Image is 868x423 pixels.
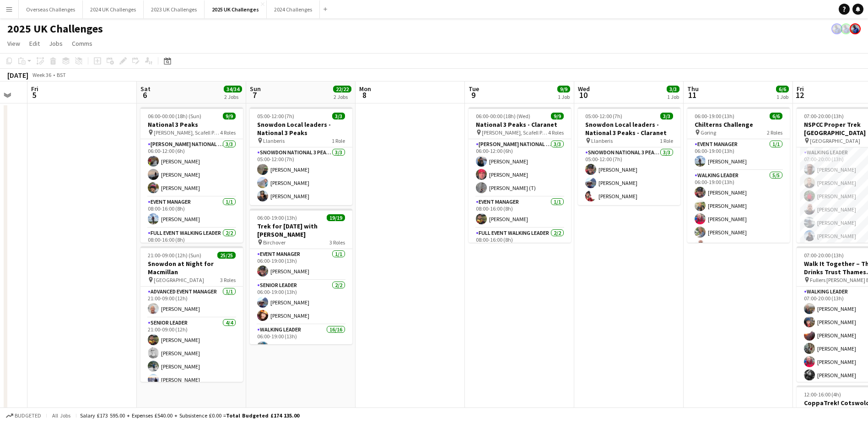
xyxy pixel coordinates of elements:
[263,239,286,246] span: Birchover
[250,147,352,205] app-card-role: Snowdon National 3 Peaks Walking Leader3/305:00-12:00 (7h)[PERSON_NAME][PERSON_NAME][PERSON_NAME]
[667,93,679,100] div: 1 Job
[548,129,564,136] span: 4 Roles
[57,71,66,78] div: BST
[7,70,28,80] div: [DATE]
[804,252,844,259] span: 07:00-20:00 (13h)
[72,39,92,48] span: Comms
[226,412,299,419] span: Total Budgeted £174 135.00
[660,113,673,119] span: 3/3
[770,113,782,119] span: 6/6
[30,90,38,100] span: 5
[687,120,790,129] h3: Chilterns Challenge
[591,137,613,144] span: Llanberis
[578,107,680,205] app-job-card: 05:00-12:00 (7h)3/3Snowdon Local leaders - National 3 Peaks - Claranet Llanberis1 RoleSnowdon Nat...
[220,129,236,136] span: 4 Roles
[30,71,53,78] span: Week 36
[250,280,352,325] app-card-role: Senior Leader2/206:00-19:00 (13h)[PERSON_NAME][PERSON_NAME]
[250,107,352,205] app-job-card: 05:00-12:00 (7h)3/3Snowdon Local leaders - National 3 Peaks Llanberis1 RoleSnowdon National 3 Pea...
[687,139,790,170] app-card-role: Event Manager1/106:00-19:00 (13h)[PERSON_NAME]
[224,93,242,100] div: 2 Jobs
[144,0,205,18] button: 2023 UK Challenges
[795,90,804,100] span: 12
[810,137,860,144] span: [GEOGRAPHIC_DATA]
[334,93,351,100] div: 2 Jobs
[695,113,734,119] span: 06:00-19:00 (13h)
[140,120,243,129] h3: National 3 Peaks
[267,0,320,18] button: 2024 Challenges
[49,39,63,48] span: Jobs
[686,90,699,100] span: 11
[577,90,590,100] span: 10
[257,113,294,119] span: 05:00-12:00 (7h)
[831,23,842,34] app-user-avatar: Andy Baker
[557,86,570,92] span: 9/9
[29,39,40,48] span: Edit
[148,113,201,119] span: 06:00-00:00 (18h) (Sun)
[776,93,788,100] div: 1 Job
[469,85,479,93] span: Tue
[767,129,782,136] span: 2 Roles
[469,228,571,272] app-card-role: Full Event Walking Leader2/208:00-16:00 (8h)
[15,412,41,419] span: Budgeted
[140,318,243,389] app-card-role: Senior Leader4/421:00-09:00 (12h)[PERSON_NAME][PERSON_NAME][PERSON_NAME][PERSON_NAME]
[850,23,861,34] app-user-avatar: Andy Baker
[80,412,299,419] div: Salary £173 595.00 + Expenses £540.00 + Subsistence £0.00 =
[327,214,345,221] span: 19/19
[257,214,297,221] span: 06:00-19:00 (13h)
[358,90,371,100] span: 8
[578,120,680,137] h3: Snowdon Local leaders - National 3 Peaks - Claranet
[667,86,679,92] span: 3/3
[224,86,242,92] span: 34/34
[804,113,844,119] span: 07:00-20:00 (13h)
[154,277,204,283] span: [GEOGRAPHIC_DATA]
[332,113,345,119] span: 3/3
[50,412,72,419] span: All jobs
[797,85,804,93] span: Fri
[359,85,371,93] span: Mon
[217,252,236,259] span: 25/25
[68,38,96,49] a: Comms
[263,137,285,144] span: Llanberis
[140,228,243,275] app-card-role: Full Event Walking Leader2/208:00-16:00 (8h)
[140,287,243,318] app-card-role: Advanced Event Manager1/121:00-09:00 (12h)[PERSON_NAME]
[660,137,673,144] span: 1 Role
[687,170,790,255] app-card-role: Walking Leader5/506:00-19:00 (13h)[PERSON_NAME][PERSON_NAME][PERSON_NAME][PERSON_NAME][PERSON_NAME]
[551,113,564,119] span: 9/9
[585,113,622,119] span: 05:00-12:00 (7h)
[687,85,699,93] span: Thu
[223,113,236,119] span: 9/9
[140,246,243,382] app-job-card: 21:00-09:00 (12h) (Sun)25/25Snowdon at Night for Macmillan [GEOGRAPHIC_DATA]3 RolesAdvanced Event...
[482,129,548,136] span: [PERSON_NAME], Scafell Pike and Snowdon
[7,39,20,48] span: View
[469,107,571,243] app-job-card: 06:00-00:00 (18h) (Wed)9/9National 3 Peaks - Claranet [PERSON_NAME], Scafell Pike and Snowdon4 Ro...
[578,85,590,93] span: Wed
[469,120,571,129] h3: National 3 Peaks - Claranet
[7,22,103,36] h1: 2025 UK Challenges
[687,107,790,243] app-job-card: 06:00-19:00 (13h)6/6Chilterns Challenge Goring2 RolesEvent Manager1/106:00-19:00 (13h)[PERSON_NAM...
[4,38,24,49] a: View
[248,90,261,100] span: 7
[250,120,352,137] h3: Snowdon Local leaders - National 3 Peaks
[220,277,236,283] span: 3 Roles
[26,38,43,49] a: Edit
[476,113,530,119] span: 06:00-00:00 (18h) (Wed)
[5,411,43,421] button: Budgeted
[140,107,243,243] div: 06:00-00:00 (18h) (Sun)9/9National 3 Peaks [PERSON_NAME], Scafell Pike and Snowdon4 Roles[PERSON_...
[140,197,243,228] app-card-role: Event Manager1/108:00-16:00 (8h)[PERSON_NAME]
[19,0,83,18] button: Overseas Challenges
[467,90,479,100] span: 9
[804,391,841,398] span: 12:00-16:00 (4h)
[469,197,571,228] app-card-role: Event Manager1/108:00-16:00 (8h)[PERSON_NAME]
[139,90,151,100] span: 6
[250,222,352,239] h3: Trek for [DATE] with [PERSON_NAME]
[205,0,267,18] button: 2025 UK Challenges
[841,23,852,34] app-user-avatar: Andy Baker
[701,129,716,136] span: Goring
[140,139,243,197] app-card-role: [PERSON_NAME] National 3 Peaks Walking Leader3/306:00-12:00 (6h)[PERSON_NAME][PERSON_NAME][PERSON...
[45,38,66,49] a: Jobs
[558,93,570,100] div: 1 Job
